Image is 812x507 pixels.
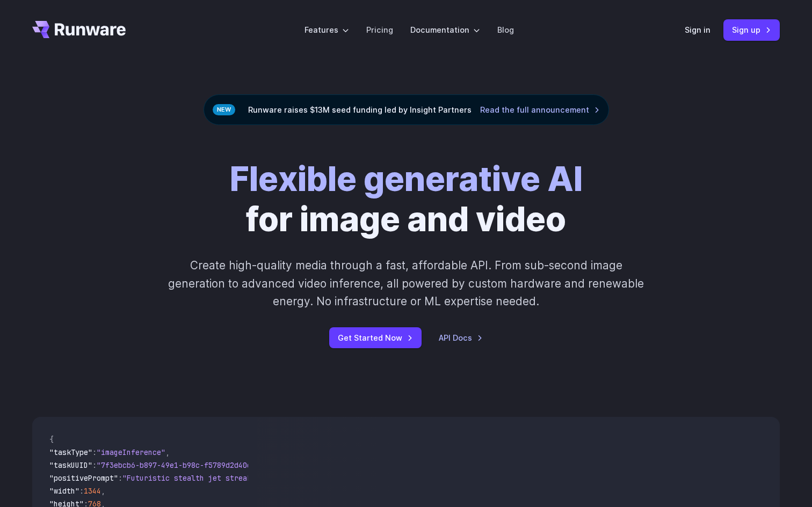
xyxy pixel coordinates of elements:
span: { [49,435,54,444]
a: Sign up [723,19,780,40]
span: "taskType" [49,447,92,457]
span: "positivePrompt" [49,473,118,483]
span: "width" [49,486,79,496]
span: 1344 [84,486,101,496]
h1: for image and video [230,159,583,239]
span: , [165,447,170,457]
span: "taskUUID" [49,460,92,470]
span: "imageInference" [97,447,165,457]
span: : [92,447,97,457]
span: : [118,473,122,483]
span: "7f3ebcb6-b897-49e1-b98c-f5789d2d40d7" [97,460,260,470]
span: "Futuristic stealth jet streaking through a neon-lit cityscape with glowing purple exhaust" [122,473,513,483]
a: Go to / [32,21,126,38]
strong: Flexible generative AI [230,159,583,199]
label: Features [305,24,349,36]
div: Runware raises $13M seed funding led by Insight Partners [204,94,609,125]
span: : [79,486,84,496]
span: : [92,460,97,470]
a: Sign in [685,24,711,36]
a: Blog [497,24,514,36]
a: Read the full announcement [480,104,600,116]
p: Create high-quality media through a fast, affordable API. From sub-second image generation to adv... [167,256,646,310]
a: Pricing [366,24,393,36]
a: Get Started Now [329,327,422,348]
a: API Docs [439,332,483,344]
span: , [101,486,105,496]
label: Documentation [410,24,480,36]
